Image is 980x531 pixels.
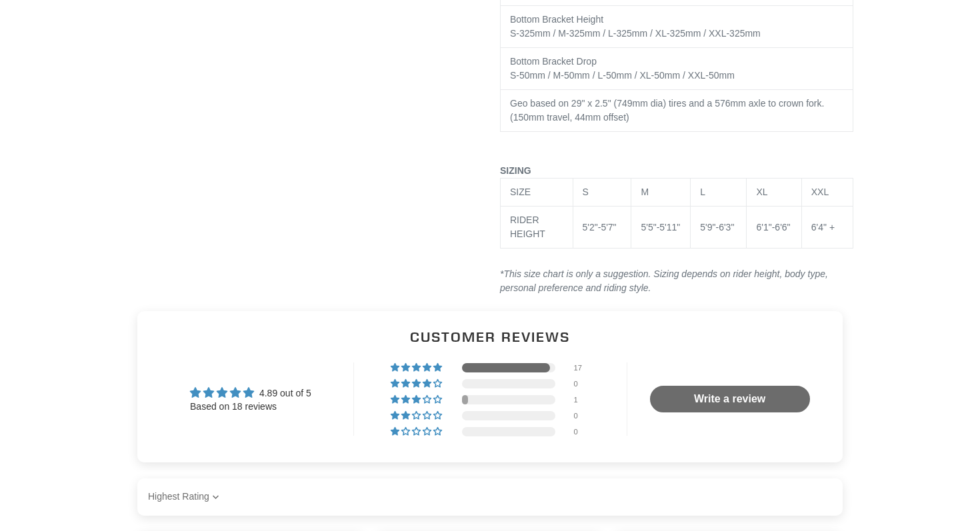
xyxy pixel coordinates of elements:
[811,221,844,235] div: 6'4" +
[811,185,844,199] div: XXL
[650,386,810,412] a: Write a review
[391,363,444,372] div: 94% (17) reviews with 5 star rating
[501,47,853,89] td: Bottom Bracket Drop S-50mm / M-50mm / L-50mm / XL-50mm / XXL-50mm
[573,179,631,207] td: S
[148,484,223,510] select: Sort dropdown
[574,395,590,404] div: 1
[501,89,853,131] td: Geo based on 29" x 2.5" (749mm dia) tires and a 576mm axle to crown fork. (150mm travel, 44mm off...
[148,327,832,346] h2: Customer Reviews
[190,400,311,414] div: Based on 18 reviews
[510,213,563,241] div: RIDER HEIGHT
[500,268,828,293] em: *This size chart is only a suggestion. Sizing depends on rider height, body type, personal prefer...
[500,165,531,176] span: SIZING
[391,395,444,404] div: 6% (1) reviews with 3 star rating
[510,185,563,199] div: SIZE
[574,363,590,372] div: 17
[190,385,311,400] div: Average rating is 4.89 stars
[641,185,681,199] div: M
[700,221,737,235] div: 5'9"-6'3"
[641,221,681,235] div: 5'5"-5'11"
[756,221,791,235] div: 6'1"-6'6"
[756,185,791,199] div: XL
[583,221,622,235] div: 5'2"-5'7"
[700,185,737,199] div: L
[259,388,311,398] span: 4.89 out of 5
[501,5,853,47] td: Bottom Bracket Height S-325mm / M-325mm / L-325mm / XL-325mm / XXL- 325mm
